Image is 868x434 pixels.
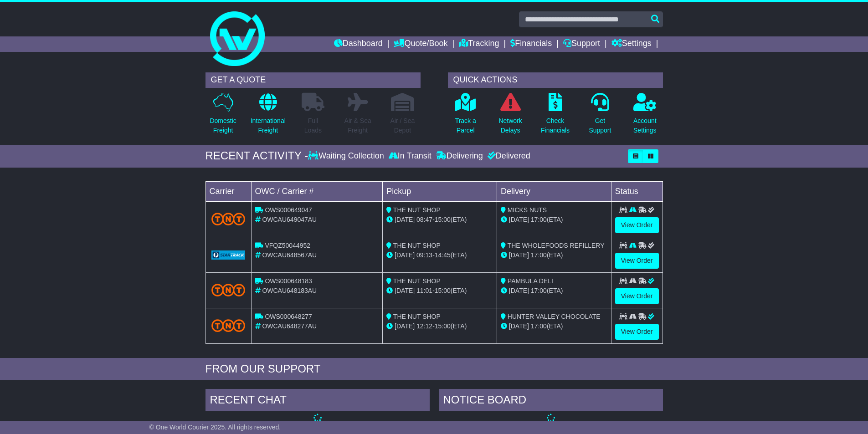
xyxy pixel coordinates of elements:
[262,322,317,330] span: OWCAU648277AU
[149,424,281,431] span: © One World Courier 2025. All rights reserved.
[210,116,236,135] p: Domestic Freight
[455,116,476,135] p: Track a Parcel
[611,181,663,201] td: Status
[393,313,441,320] span: THE NUT SHOP
[501,286,607,296] div: (ETA)
[416,287,432,294] span: 11:01
[334,36,383,52] a: Dashboard
[435,322,451,330] span: 15:00
[589,116,611,135] p: Get Support
[498,92,522,140] a: NetworkDelays
[308,151,386,161] div: Waiting Collection
[262,287,317,294] span: OWCAU648183AU
[211,213,246,225] img: TNT_Domestic.png
[386,215,493,225] div: - (ETA)
[531,216,547,223] span: 17:00
[344,116,371,135] p: Air & Sea Freight
[393,206,441,214] span: THE NUT SHOP
[265,206,312,214] span: OWS000649047
[251,181,383,201] td: OWC / Carrier #
[497,181,611,201] td: Delivery
[386,250,493,260] div: - (ETA)
[416,251,432,259] span: 09:13
[435,216,451,223] span: 15:00
[531,251,547,259] span: 17:00
[395,287,415,294] span: [DATE]
[459,36,499,52] a: Tracking
[393,242,441,249] span: THE NUT SHOP
[416,322,432,330] span: 12:12
[508,242,605,249] span: THE WHOLEFOODS REFILLERY
[393,277,441,285] span: THE NUT SHOP
[498,116,522,135] p: Network Delays
[615,217,659,233] a: View Order
[435,251,451,259] span: 14:45
[265,277,312,285] span: OWS000648183
[395,216,415,223] span: [DATE]
[395,251,415,259] span: [DATE]
[501,250,607,260] div: (ETA)
[448,72,663,88] div: QUICK ACTIONS
[386,286,493,296] div: - (ETA)
[508,206,547,214] span: MICKS NUTS
[211,284,246,296] img: TNT_Domestic.png
[205,363,663,376] div: FROM OUR SUPPORT
[510,36,552,52] a: Financials
[541,116,570,135] p: Check Financials
[205,149,308,163] div: RECENT ACTIVITY -
[265,313,312,320] span: OWS000648277
[205,181,251,201] td: Carrier
[390,116,415,135] p: Air / Sea Depot
[501,215,607,225] div: (ETA)
[439,389,663,414] div: NOTICE BOARD
[588,92,611,140] a: GetSupport
[615,288,659,304] a: View Order
[615,324,659,340] a: View Order
[205,72,421,88] div: GET A QUOTE
[211,250,246,260] img: GetCarrierServiceLogo
[455,92,477,140] a: Track aParcel
[531,322,547,330] span: 17:00
[633,116,657,135] p: Account Settings
[394,36,447,52] a: Quote/Book
[508,313,601,320] span: HUNTER VALLEY CHOCOLATE
[509,251,529,259] span: [DATE]
[262,216,317,223] span: OWCAU649047AU
[611,36,652,52] a: Settings
[615,253,659,269] a: View Order
[262,251,317,259] span: OWCAU648567AU
[383,181,497,201] td: Pickup
[509,287,529,294] span: [DATE]
[386,151,434,161] div: In Transit
[211,319,246,332] img: TNT_Domestic.png
[633,92,657,140] a: AccountSettings
[302,116,324,135] p: Full Loads
[251,116,286,135] p: International Freight
[416,216,432,223] span: 08:47
[250,92,286,140] a: InternationalFreight
[508,277,553,285] span: PAMBULA DELI
[531,287,547,294] span: 17:00
[386,322,493,331] div: - (ETA)
[209,92,236,140] a: DomesticFreight
[395,322,415,330] span: [DATE]
[509,216,529,223] span: [DATE]
[265,242,310,249] span: VFQZ50044952
[435,287,451,294] span: 15:00
[540,92,570,140] a: CheckFinancials
[563,36,600,52] a: Support
[434,151,485,161] div: Delivering
[485,151,530,161] div: Delivered
[205,389,430,414] div: RECENT CHAT
[501,322,607,331] div: (ETA)
[509,322,529,330] span: [DATE]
